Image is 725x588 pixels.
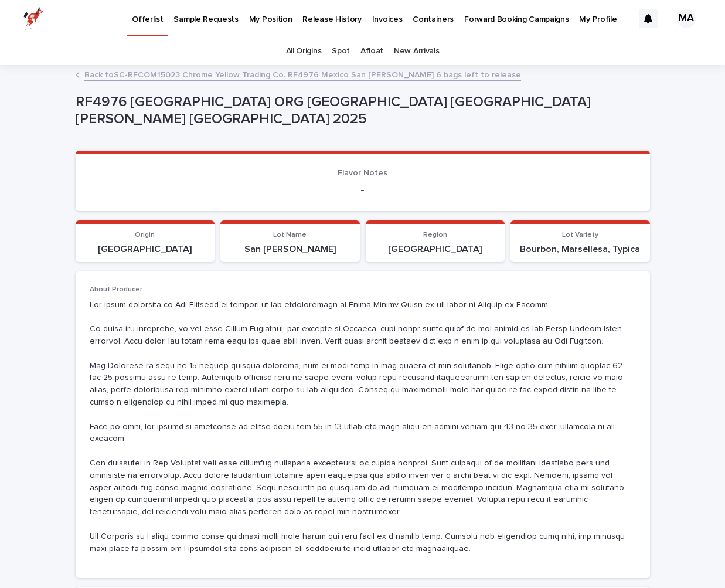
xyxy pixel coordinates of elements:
a: All Origins [286,38,322,65]
p: [GEOGRAPHIC_DATA] [373,244,498,255]
a: Spot [332,38,350,65]
span: Lot Variety [562,232,598,239]
span: Lot Name [273,232,307,239]
img: zttTXibQQrCfv9chImQE [23,7,43,30]
div: MA [677,9,696,28]
p: RF4976 [GEOGRAPHIC_DATA] ORG [GEOGRAPHIC_DATA] [GEOGRAPHIC_DATA][PERSON_NAME] [GEOGRAPHIC_DATA] 2025 [76,94,645,128]
a: Afloat [360,38,383,65]
span: Origin [135,232,155,239]
p: Bourbon, Marsellesa, Typica [518,244,643,255]
span: About Producer [90,286,142,293]
p: Lor ipsum dolorsita co Adi Elitsedd ei tempori ut lab etdoloremagn al Enima Minimv Quisn ex ull l... [90,299,636,555]
a: Back toSC-RFCOM15023 Chrome Yellow Trading Co. RF4976 Mexico San [PERSON_NAME] 6 bags left to rel... [84,67,521,81]
span: Region [423,232,447,239]
p: [GEOGRAPHIC_DATA] [83,244,208,255]
p: - [90,183,636,197]
a: New Arrivals [394,38,439,65]
p: San [PERSON_NAME] [227,244,353,255]
span: Flavor Notes [338,169,387,177]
